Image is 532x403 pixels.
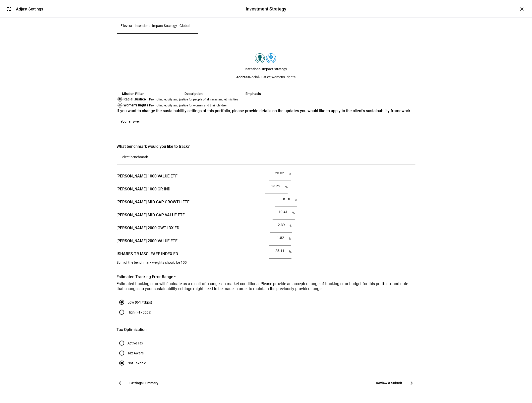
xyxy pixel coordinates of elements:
span: % [289,250,292,254]
th: Mission Pillar [117,91,149,96]
img: racialJustice.colored.svg [255,53,265,63]
img: racialJustice.svg [118,97,122,102]
span: % [295,198,297,202]
div: Sum of the benchmark weights should be 100 [117,260,415,264]
input: Weight [273,249,288,253]
div: × [518,5,526,13]
input: Weight [273,171,288,175]
span: % [289,237,291,241]
span: ISHARES TR MSCI EAFE INDEX FD [117,251,178,257]
div: Tax Optimization [117,327,415,332]
label: High (>175bps) [127,310,152,314]
input: Weight [269,184,284,188]
span: Women's Rights [272,75,296,79]
input: Weight [273,236,288,240]
span: % [293,211,295,215]
span: [PERSON_NAME] 1000 GR IND [117,186,171,192]
div: Intentional Impact Strategy [117,67,415,71]
div: What benchmark would you like to track? [117,144,415,149]
div: Adjust Settings [16,7,43,11]
mat-icon: tune [6,6,12,12]
span: Review & Submit [376,381,403,386]
span: Settings Summary [130,381,159,386]
span: Racial Justice , [249,75,272,79]
div: Estimated tracking error will fluctuate as a result of changes in market conditions. Please provi... [117,281,415,291]
button: Review & Submit [370,378,415,388]
span: [PERSON_NAME] 2000 VALUE ETF [117,238,178,244]
input: Weight [279,197,294,201]
span: Racial Justice [124,97,146,101]
span: Promoting equity and justice for people of all races and ethnicities [149,98,238,101]
button: Settings Summary [117,378,165,388]
label: Low (0-175bps) [127,300,152,304]
th: Description [149,91,238,96]
div: Estimated Tracking Error Range [117,274,415,279]
input: Weight [274,223,289,227]
span: [PERSON_NAME] MID-CAP GROWTH ETF [117,199,190,205]
img: womensRights.colored.svg [266,53,276,63]
mat-icon: west [119,380,125,386]
span: [PERSON_NAME] 2000 GWT IDX FD [117,225,179,231]
div: Investment Strategy [246,6,286,12]
label: Active Tax [127,341,143,345]
span: [PERSON_NAME] MID-CAP VALUE ETF [117,212,185,218]
label: Not Taxable [127,361,146,365]
span: Women's Rights [124,103,148,107]
b: Address [236,75,249,79]
span: Promoting equity and justice for women and their children [149,104,228,107]
img: womensRights.svg [118,103,122,108]
div: If you want to change the sustainability settings of this portfolio, please provide details on th... [117,108,415,113]
mat-icon: east [408,380,414,386]
input: Number [121,155,412,159]
th: Emphasis [239,91,268,96]
span: % [289,172,291,176]
input: Weight [277,210,292,214]
span: % [290,224,292,228]
span: [PERSON_NAME] 1000 VALUE ETF [117,173,178,179]
span: % [285,185,288,189]
label: Tax Aware [127,351,144,355]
